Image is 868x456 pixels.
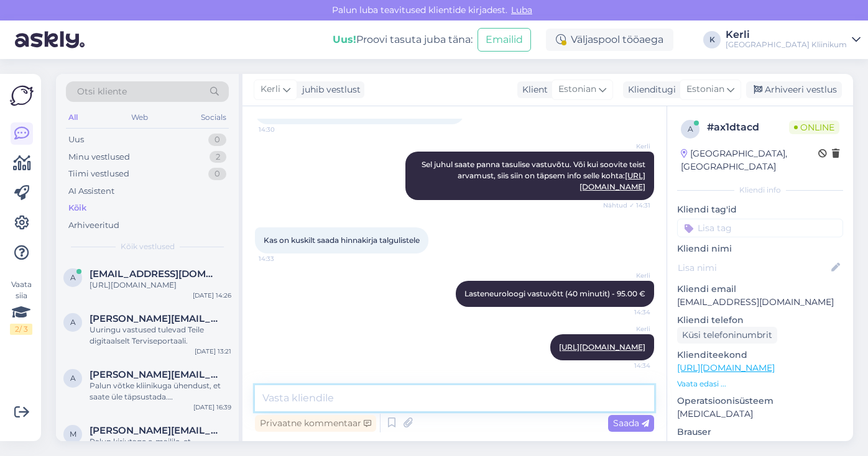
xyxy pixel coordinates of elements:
[613,417,649,429] span: Saada
[66,109,80,125] div: All
[210,151,226,163] div: 2
[70,429,76,439] span: m
[68,202,86,214] div: Kõik
[259,254,305,263] span: 14:33
[261,83,280,96] span: Kerli
[90,313,219,324] span: A.liljefors@icloud.com
[255,415,376,432] div: Privaatne kommentaar
[604,308,650,317] span: 14:34
[90,324,231,347] div: Uuringu vastused tulevad Teile digitaalselt Terviseportaali.
[68,151,130,163] div: Minu vestlused
[517,83,548,96] div: Klient
[677,296,843,309] p: [EMAIL_ADDRESS][DOMAIN_NAME]
[678,261,829,275] input: Lisa nimi
[333,34,356,45] b: Uus!
[677,327,777,344] div: Küsi telefoninumbrit
[546,29,673,51] div: Väljaspool tööaega
[208,168,226,180] div: 0
[677,219,843,237] input: Lisa tag
[195,347,231,356] div: [DATE] 13:21
[10,279,32,335] div: Vaata siia
[70,373,76,383] span: a
[478,28,531,52] button: Emailid
[90,280,231,291] div: [URL][DOMAIN_NAME]
[464,289,645,298] span: Lasteneuroloogi vastuvõtt (40 minutit) - 95.00 €
[703,31,721,48] div: K
[559,342,645,352] a: [URL][DOMAIN_NAME]
[726,30,847,40] div: Kerli
[677,394,843,408] p: Operatsioonisüsteem
[677,378,843,390] p: Vaata edasi ...
[10,324,32,335] div: 2 / 3
[90,380,231,403] div: Palun võtke kliinikuga ühendust, et saate üle täpsustada. [GEOGRAPHIC_DATA] KESKUS [GEOGRAPHIC_DA...
[68,134,84,146] div: Uus
[208,134,226,146] div: 0
[507,4,536,16] span: Luba
[10,84,34,107] img: Askly Logo
[264,235,420,245] span: Kas on kuskilt saada hinnakirja talgulistele
[688,124,693,134] span: a
[70,273,76,282] span: a
[677,242,843,255] p: Kliendi nimi
[90,369,219,380] span: alan.tishkevich@mail.ru
[746,81,842,98] div: Arhiveeri vestlus
[121,241,175,252] span: Kõik vestlused
[677,362,775,373] a: [URL][DOMAIN_NAME]
[70,317,76,327] span: A
[677,283,843,296] p: Kliendi email
[677,203,843,216] p: Kliendi tag'id
[604,142,650,151] span: Kerli
[193,403,231,412] div: [DATE] 16:39
[604,361,650,370] span: 14:34
[707,120,789,135] div: # ax1dtacd
[333,32,473,47] div: Proovi tasuta juba täna:
[604,271,650,280] span: Kerli
[726,30,861,50] a: Kerli[GEOGRAPHIC_DATA] Kliinikum
[129,109,150,125] div: Web
[681,147,818,173] div: [GEOGRAPHIC_DATA], [GEOGRAPHIC_DATA]
[68,185,114,198] div: AI Assistent
[789,121,839,134] span: Online
[259,125,305,134] span: 14:30
[604,324,650,334] span: Kerli
[77,85,127,98] span: Otsi kliente
[677,426,843,439] p: Brauser
[677,314,843,327] p: Kliendi telefon
[677,408,843,421] p: [MEDICAL_DATA]
[623,83,676,96] div: Klienditugi
[422,160,647,191] span: Sel juhul saate panna tasulise vastuvõtu. Või kui soovite teist arvamust, siis siin on täpsem inf...
[677,439,843,452] p: Chrome [TECHNICAL_ID]
[603,201,650,210] span: Nähtud ✓ 14:31
[726,40,847,50] div: [GEOGRAPHIC_DATA] Kliinikum
[90,425,219,436] span: matti.soe@hotmail.com
[677,349,843,362] p: Klienditeekond
[297,83,361,96] div: juhib vestlust
[558,83,596,96] span: Estonian
[686,83,724,96] span: Estonian
[198,109,229,125] div: Socials
[68,168,129,180] div: Tiimi vestlused
[677,185,843,196] div: Kliendi info
[90,268,219,280] span: atsmaivel@gmail.com
[193,291,231,300] div: [DATE] 14:26
[68,219,119,232] div: Arhiveeritud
